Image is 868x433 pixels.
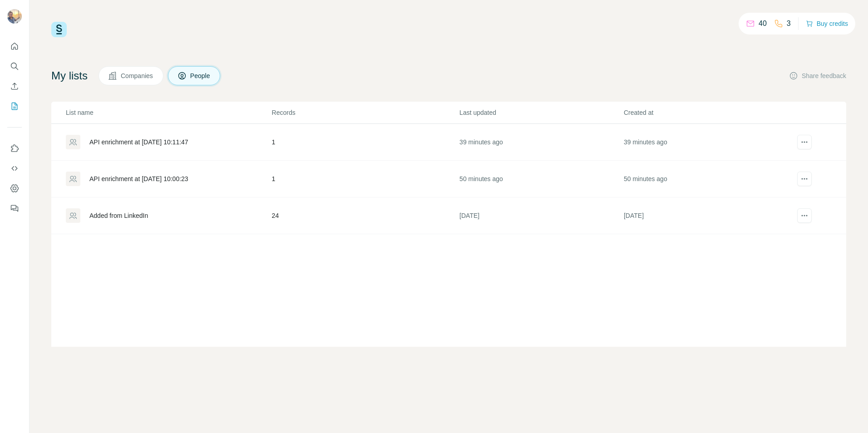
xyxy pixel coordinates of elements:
[7,38,22,54] button: Quick start
[7,78,22,94] button: Enrich CSV
[7,9,22,24] img: Avatar
[624,108,787,117] p: Created at
[51,69,88,83] h4: My lists
[7,140,22,157] button: Use Surfe on LinkedIn
[271,161,459,197] td: 1
[787,18,791,29] p: 3
[51,22,67,37] img: Surfe Logo
[623,124,788,161] td: 39 minutes ago
[806,17,848,30] button: Buy credits
[7,58,22,74] button: Search
[121,71,154,80] span: Companies
[459,161,623,197] td: 50 minutes ago
[89,174,188,183] div: API enrichment at [DATE] 10:00:23
[272,108,459,117] p: Records
[459,124,623,161] td: 39 minutes ago
[459,197,623,234] td: [DATE]
[271,197,459,234] td: 24
[623,197,788,234] td: [DATE]
[797,208,812,223] button: actions
[459,108,623,117] p: Last updated
[66,108,271,117] p: List name
[789,71,846,80] button: Share feedback
[7,200,22,216] button: Feedback
[7,180,22,197] button: Dashboard
[271,124,459,161] td: 1
[89,138,188,147] div: API enrichment at [DATE] 10:11:47
[7,160,22,177] button: Use Surfe API
[190,71,211,80] span: People
[797,135,812,149] button: actions
[623,161,788,197] td: 50 minutes ago
[7,98,22,114] button: My lists
[759,18,767,29] p: 40
[797,172,812,186] button: actions
[89,211,148,220] div: Added from LinkedIn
